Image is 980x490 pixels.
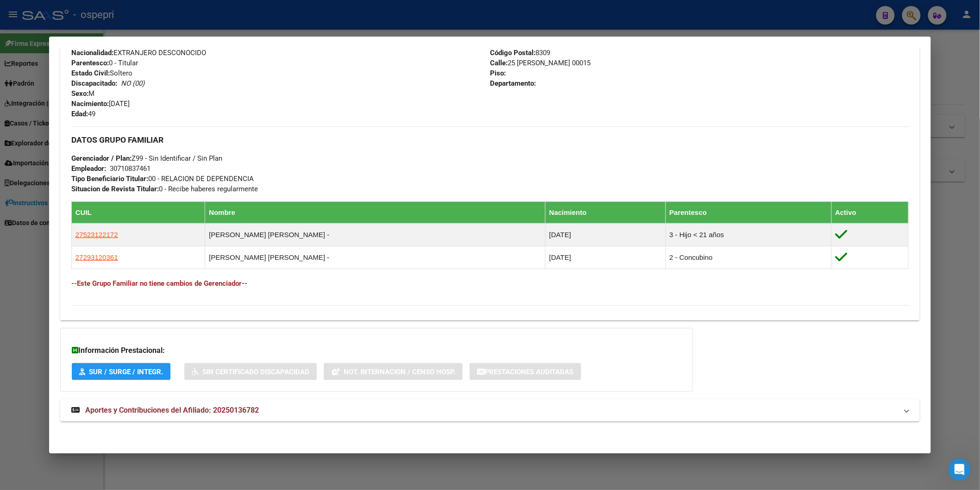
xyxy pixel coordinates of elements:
strong: Parentesco: [71,59,109,67]
span: 0 - Recibe haberes regularmente [71,185,258,193]
th: Nombre [205,201,546,223]
td: [PERSON_NAME] [PERSON_NAME] - [205,223,546,246]
span: Prestaciones Auditadas [485,368,574,376]
td: 2 - Concubino [666,246,831,269]
td: 3 - Hijo < 21 años [666,223,831,246]
h3: Información Prestacional: [72,345,681,356]
h3: DATOS GRUPO FAMILIAR [71,135,909,145]
mat-expansion-panel-header: Aportes y Contribuciones del Afiliado: 20250136782 [60,399,920,421]
strong: Código Postal: [490,49,535,57]
strong: Sexo: [71,89,88,98]
span: M [71,89,94,98]
td: [DATE] [545,223,666,246]
div: 30710837461 [110,163,151,174]
strong: Calle: [490,59,508,67]
h4: --Este Grupo Familiar no tiene cambios de Gerenciador-- [71,278,909,289]
strong: Nacimiento: [71,100,109,108]
strong: Discapacitado: [71,79,117,88]
span: 27293120361 [75,253,118,261]
td: [PERSON_NAME] [PERSON_NAME] - [205,246,546,269]
span: 0 - Titular [71,59,138,67]
span: EXTRANJERO DESCONOCIDO [71,49,206,57]
strong: Departamento: [490,79,536,88]
strong: Situacion de Revista Titular: [71,185,159,193]
strong: Estado Civil: [71,69,110,77]
strong: Tipo Beneficiario Titular: [71,175,148,183]
th: Nacimiento [545,201,666,223]
button: Not. Internacion / Censo Hosp. [324,363,463,380]
i: NO (00) [121,79,144,88]
button: Sin Certificado Discapacidad [184,363,317,380]
button: SUR / SURGE / INTEGR. [72,363,170,380]
button: Prestaciones Auditadas [470,363,581,380]
span: 49 [71,110,95,118]
span: Aportes y Contribuciones del Afiliado: 20250136782 [85,406,259,415]
th: Parentesco [666,201,831,223]
strong: Empleador: [71,164,106,173]
iframe: Intercom live chat [949,459,971,481]
span: Sin Certificado Discapacidad [202,368,309,376]
span: 27523122172 [75,231,118,239]
span: 8309 [490,49,550,57]
span: Z99 - Sin Identificar / Sin Plan [71,154,222,163]
span: Soltero [71,69,132,77]
span: SUR / SURGE / INTEGR. [89,368,163,376]
strong: Gerenciador / Plan: [71,154,132,163]
th: Activo [831,201,909,223]
th: CUIL [71,201,205,223]
span: Not. Internacion / Censo Hosp. [344,368,455,376]
span: 25 [PERSON_NAME] 00015 [490,59,591,67]
td: [DATE] [545,246,666,269]
span: 00 - RELACION DE DEPENDENCIA [71,175,254,183]
strong: Nacionalidad: [71,49,113,57]
span: [DATE] [71,100,130,108]
strong: Piso: [490,69,506,77]
strong: Edad: [71,110,88,118]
